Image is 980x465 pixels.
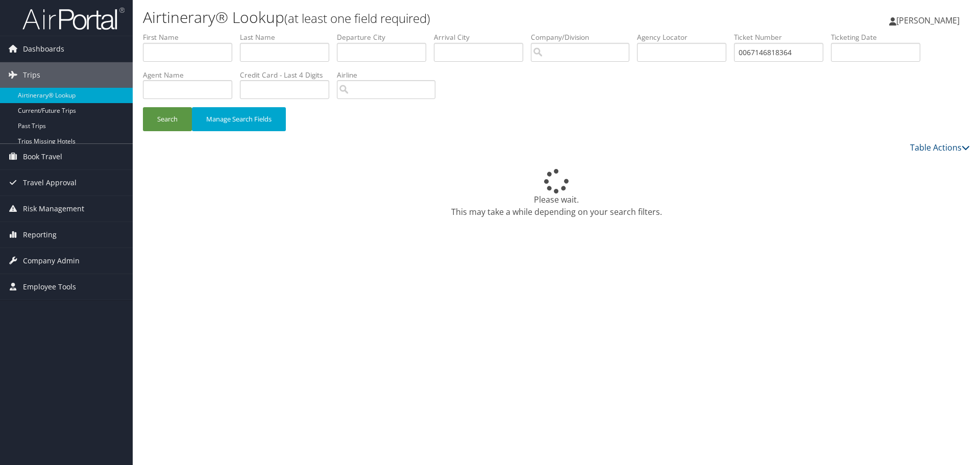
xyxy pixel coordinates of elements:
[337,32,434,42] label: Departure City
[22,7,125,31] img: airportal-logo.png
[23,196,84,222] span: Risk Management
[896,15,960,26] span: [PERSON_NAME]
[23,144,62,169] span: Book Travel
[23,274,76,300] span: Employee Tools
[23,248,80,274] span: Company Admin
[889,5,970,36] a: [PERSON_NAME]
[831,32,928,42] label: Ticketing Date
[240,32,337,42] label: Last Name
[23,170,77,195] span: Travel Approval
[240,70,337,80] label: Credit Card - Last 4 Digits
[23,222,57,248] span: Reporting
[192,107,286,131] button: Manage Search Fields
[143,107,192,131] button: Search
[284,10,430,27] small: (at least one field required)
[143,7,694,28] h1: Airtinerary® Lookup
[910,142,970,153] a: Table Actions
[23,36,64,62] span: Dashboards
[23,62,40,88] span: Trips
[734,32,831,42] label: Ticket Number
[434,32,531,42] label: Arrival City
[143,169,970,218] div: Please wait. This may take a while depending on your search filters.
[531,32,637,42] label: Company/Division
[143,32,240,42] label: First Name
[637,32,734,42] label: Agency Locator
[143,70,240,80] label: Agent Name
[337,70,443,80] label: Airline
